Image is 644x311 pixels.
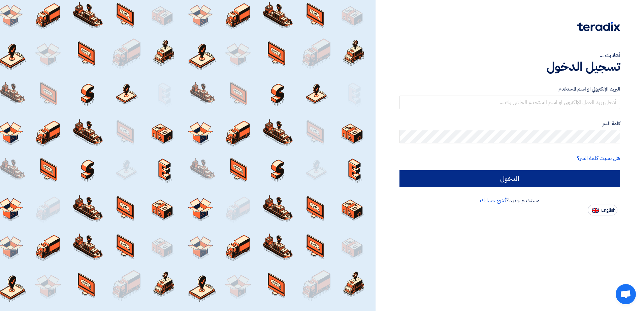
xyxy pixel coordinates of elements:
[399,85,620,93] label: البريد الإلكتروني او اسم المستخدم
[399,197,620,205] div: مستخدم جديد؟
[577,154,620,162] a: هل نسيت كلمة السر؟
[601,208,615,213] span: English
[616,284,636,304] a: Open chat
[588,205,617,215] button: English
[399,51,620,59] div: أهلا بك ...
[592,208,599,213] img: en-US.png
[399,170,620,187] input: الدخول
[577,22,620,31] img: Teradix logo
[480,197,507,205] a: أنشئ حسابك
[399,120,620,128] label: كلمة السر
[399,96,620,109] input: أدخل بريد العمل الإلكتروني او اسم المستخدم الخاص بك ...
[399,59,620,74] h1: تسجيل الدخول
